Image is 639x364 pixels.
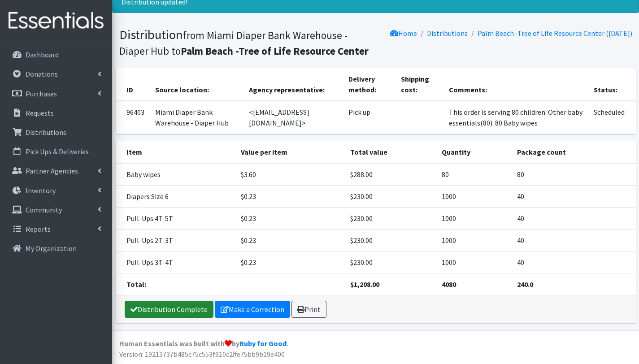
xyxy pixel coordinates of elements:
[116,68,150,101] th: ID
[512,251,636,273] td: 40
[235,208,345,230] td: $0.23
[345,208,436,230] td: $230.00
[26,166,78,175] p: Partner Agencies
[512,163,636,186] td: 80
[116,101,150,134] td: 96403
[512,186,636,208] td: 40
[116,186,235,208] td: Diapers Size 6
[4,201,109,219] a: Community
[116,230,235,251] td: Pull-Ups 2T-3T
[150,101,243,134] td: Miami Diaper Bank Warehouse - Diaper Hub
[235,186,345,208] td: $0.23
[291,301,326,318] a: Print
[442,280,456,289] strong: 4080
[345,163,436,186] td: $288.00
[119,339,288,348] strong: Human Essentials was built with by .
[345,186,436,208] td: $230.00
[4,220,109,238] a: Reports
[26,205,62,214] p: Community
[343,68,396,101] th: Delivery method:
[26,244,77,253] p: My Organization
[235,163,345,186] td: $3.60
[436,186,512,208] td: 1000
[26,89,57,98] p: Purchases
[517,280,533,289] strong: 240.0
[4,6,109,36] img: HumanEssentials
[116,208,235,230] td: Pull-Ups 4T-5T
[235,251,345,273] td: $0.23
[126,280,146,289] strong: Total:
[4,143,109,160] a: Pick Ups & Deliveries
[343,101,396,134] td: Pick up
[243,101,343,134] td: <[EMAIL_ADDRESS][DOMAIN_NAME]>
[116,163,235,186] td: Baby wipes
[427,29,468,38] a: Distributions
[239,339,287,348] a: Ruby for Good
[4,85,109,103] a: Purchases
[436,141,512,163] th: Quantity
[512,208,636,230] td: 40
[390,29,417,38] a: Home
[26,128,66,137] p: Distributions
[119,350,285,359] span: Version: 19213737b485c75c553f910c2ffe75bb9b19e400
[26,108,54,117] p: Requests
[512,141,636,163] th: Package count
[443,101,588,134] td: This order is serving 80 children. Other baby essentials(80): 80 Baby wipes
[4,46,109,64] a: Dashboard
[235,230,345,251] td: $0.23
[4,162,109,180] a: Partner Agencies
[235,141,345,163] th: Value per item
[26,225,51,234] p: Reports
[436,230,512,251] td: 1000
[588,68,635,101] th: Status:
[436,251,512,273] td: 1000
[4,104,109,122] a: Requests
[125,301,213,318] a: Distribution Complete
[443,68,588,101] th: Comments:
[26,147,89,156] p: Pick Ups & Deliveries
[345,251,436,273] td: $230.00
[436,208,512,230] td: 1000
[345,141,436,163] th: Total value
[588,101,635,134] td: Scheduled
[436,163,512,186] td: 80
[350,280,379,289] strong: $1,208.00
[4,182,109,199] a: Inventory
[512,230,636,251] td: 40
[4,239,109,257] a: My Organization
[4,123,109,141] a: Distributions
[116,251,235,273] td: Pull-Ups 3T-4T
[478,29,632,38] a: Palm Beach -Tree of Life Resource Center ([DATE])
[396,68,443,101] th: Shipping cost:
[345,230,436,251] td: $230.00
[119,29,369,57] small: from Miami Diaper Bank Warehouse - Diaper Hub to
[215,301,290,318] a: Make a Correction
[150,68,243,101] th: Source location:
[26,50,59,59] p: Dashboard
[4,65,109,83] a: Donations
[243,68,343,101] th: Agency representative:
[26,186,56,195] p: Inventory
[26,69,58,78] p: Donations
[116,141,235,163] th: Item
[119,27,373,58] h1: Distribution
[181,44,369,57] b: Palm Beach -Tree of Life Resource Center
